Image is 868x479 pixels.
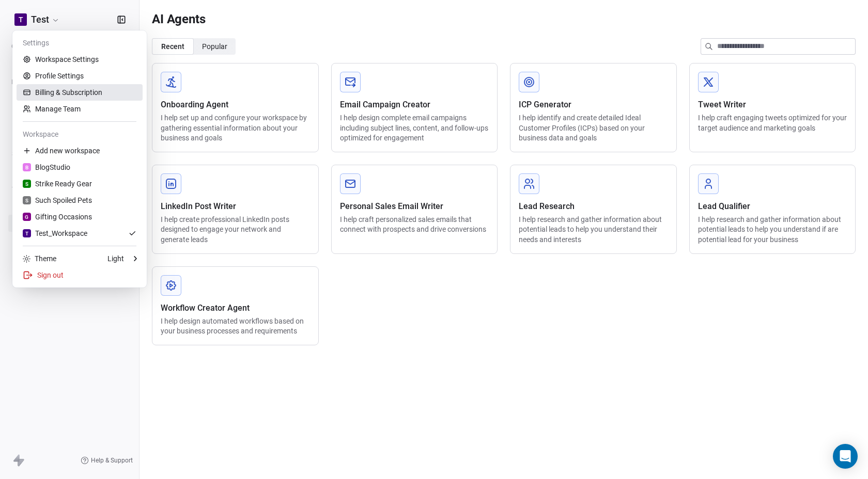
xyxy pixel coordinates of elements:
div: I help set up and configure your workspace by gathering essential information about your business... [161,113,310,143]
div: I help create professional LinkedIn posts designed to engage your network and generate leads [161,215,310,245]
span: Sales [7,146,33,162]
div: Add new workspace [17,142,143,159]
div: Tweet Writer [698,99,847,111]
a: Manage Team [17,101,143,117]
span: Marketing [7,74,47,90]
div: I help craft engaging tweets optimized for your target audience and marketing goals [698,113,847,133]
span: Popular [202,41,227,52]
div: Onboarding Agent [161,99,310,111]
span: T [25,230,28,237]
div: Lead Qualifier [698,200,847,213]
div: Light [107,253,124,264]
span: Help & Support [91,456,133,465]
div: I help design automated workflows based on your business processes and requirements [161,316,310,337]
span: B [25,164,28,171]
div: Lead Research [519,200,668,213]
span: Tools [7,182,33,197]
div: ICP Generator [519,99,668,111]
div: Personal Sales Email Writer [340,200,489,213]
span: G [25,213,28,221]
div: Workspace [17,126,143,142]
a: Billing & Subscription [17,84,143,101]
span: Test [31,13,49,26]
span: S [25,180,28,188]
span: Recent [161,41,184,52]
div: Open Intercom Messenger [833,444,858,469]
div: I help craft personalized sales emails that connect with prospects and drive conversions [340,215,489,235]
div: Email Campaign Creator [340,99,489,111]
div: Theme [23,253,56,264]
div: Test_Workspace [23,228,87,238]
a: Workspace Settings [17,51,143,68]
div: Workflow Creator Agent [161,302,310,314]
div: Settings [17,35,143,51]
div: I help identify and create detailed Ideal Customer Profiles (ICPs) based on your business data an... [519,113,668,143]
div: Gifting Occasions [23,212,92,222]
div: Strike Ready Gear [23,179,92,189]
div: LinkedIn Post Writer [161,200,310,213]
div: I help design complete email campaigns including subject lines, content, and follow-ups optimized... [340,113,489,143]
div: I help research and gather information about potential leads to help you understand if are potent... [698,215,847,245]
a: Profile Settings [17,68,143,84]
div: BlogStudio [23,162,70,172]
span: Contacts [7,39,43,54]
span: AI Agents [152,11,206,27]
span: S [25,197,28,204]
div: Such Spoiled Pets [23,195,92,205]
div: I help research and gather information about potential leads to help you understand their needs a... [519,215,668,245]
span: T [19,14,23,25]
div: Sign out [17,267,143,283]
